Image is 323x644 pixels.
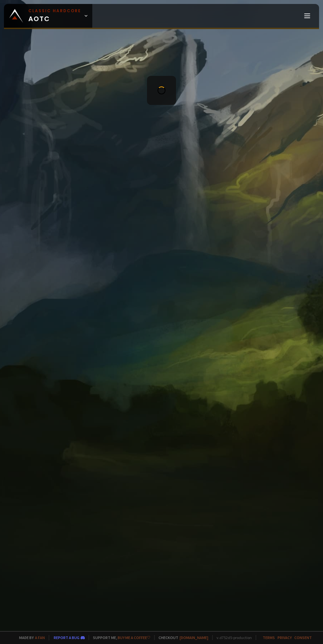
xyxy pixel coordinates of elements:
[28,8,81,14] small: Classic Hardcore
[118,635,150,640] a: Buy me a coffee
[54,635,79,640] a: Report a bug
[278,635,292,640] a: Privacy
[263,635,275,640] a: Terms
[89,635,150,640] span: Support me,
[35,635,45,640] a: a fan
[212,635,252,640] span: v. d752d5 - production
[294,635,312,640] a: Consent
[154,635,208,640] span: Checkout
[28,8,81,24] span: AOTC
[4,4,92,28] a: Classic HardcoreAOTC
[15,635,45,640] span: Made by
[180,635,208,640] a: [DOMAIN_NAME]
